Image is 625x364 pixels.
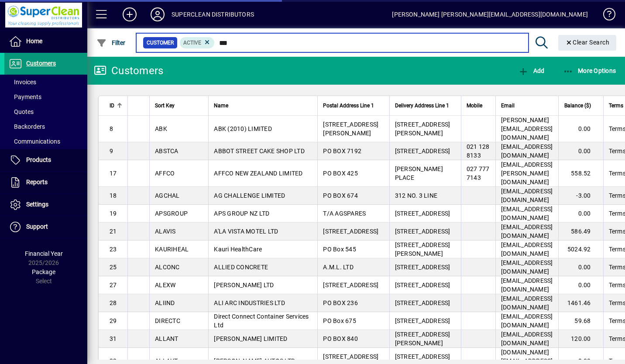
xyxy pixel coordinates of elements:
span: [STREET_ADDRESS][PERSON_NAME] [395,241,450,257]
span: Customer [147,38,174,47]
button: More Options [561,63,618,79]
span: 18 [110,192,117,199]
span: [STREET_ADDRESS][PERSON_NAME] [395,331,450,347]
span: 027 777 7143 [467,165,490,181]
span: [PERSON_NAME][EMAIL_ADDRESS][DOMAIN_NAME] [501,117,553,141]
span: ABK (2010) LIMITED [214,125,272,132]
span: Communications [9,138,60,145]
span: AFFCO NEW ZEALAND LIMITED [214,170,302,177]
span: [EMAIL_ADDRESS][DOMAIN_NAME] [501,259,553,275]
td: 59.68 [558,312,603,330]
span: [STREET_ADDRESS] [395,264,450,271]
span: [STREET_ADDRESS][PERSON_NAME] [323,121,378,137]
span: PO BOX 674 [323,192,358,199]
span: Customers [26,60,56,67]
span: Settings [26,201,48,208]
div: [PERSON_NAME] [PERSON_NAME][EMAIL_ADDRESS][DOMAIN_NAME] [392,7,588,21]
td: 558.52 [558,160,603,187]
a: Backorders [4,119,87,134]
span: [PERSON_NAME] PLACE [395,165,443,181]
span: Mobile [467,101,482,110]
span: [PERSON_NAME] LIMITED [214,335,287,342]
div: ID [110,101,122,110]
span: Name [214,101,228,110]
span: [EMAIL_ADDRESS][DOMAIN_NAME] [501,143,553,159]
span: 29 [110,317,117,324]
span: Quotes [9,108,34,115]
span: More Options [563,67,616,74]
span: KAURIHEAL [155,246,189,253]
span: Invoices [9,79,36,86]
span: Filter [96,39,126,46]
span: [STREET_ADDRESS] [395,228,450,235]
span: [STREET_ADDRESS] [395,317,450,324]
span: ABBOT STREET CAKE SHOP LTD [214,148,305,155]
span: [STREET_ADDRESS][PERSON_NAME] [395,121,450,137]
span: 19 [110,210,117,217]
span: AG CHALLENGE LIMITED [214,192,285,199]
a: Products [4,149,87,171]
span: ALI ARC INDUSTRIES LTD [214,299,285,306]
span: 27 [110,282,117,288]
span: ABSTCA [155,148,179,155]
button: Add [516,63,546,79]
span: [EMAIL_ADDRESS][DOMAIN_NAME] [501,223,553,239]
span: Postal Address Line 1 [323,101,374,110]
span: Sort Key [155,101,175,110]
span: [STREET_ADDRESS] [395,148,450,155]
button: Profile [144,7,172,22]
span: ALLIED CONCRETE [214,264,268,271]
mat-chip: Activation Status: Active [180,37,215,48]
span: 31 [110,335,117,342]
span: Home [26,38,42,45]
span: T/A AGSPARES [323,210,366,217]
span: AFFCO [155,170,175,177]
span: PO BOX 236 [323,299,358,306]
span: [STREET_ADDRESS] [395,282,450,288]
a: Communications [4,134,87,149]
span: [STREET_ADDRESS] [323,228,378,235]
button: Clear [558,35,617,51]
span: Payments [9,93,41,100]
a: Knowledge Base [597,2,614,30]
span: [EMAIL_ADDRESS][DOMAIN_NAME] [501,188,553,203]
span: PO BOX 7192 [323,148,361,155]
div: Balance ($) [564,101,599,110]
a: Invoices [4,75,87,89]
td: 0.00 [558,276,603,294]
span: Direct Connect Container Services Ltd [214,313,309,329]
span: PO BOX 425 [323,170,358,177]
span: 8 [110,125,113,132]
span: [EMAIL_ADDRESS][DOMAIN_NAME] [501,313,553,329]
a: Home [4,31,87,52]
a: Payments [4,89,87,104]
span: [STREET_ADDRESS] [395,299,450,306]
span: 312 NO. 3 LINE [395,192,438,199]
a: Reports [4,172,87,193]
span: ID [110,101,114,110]
div: SUPERCLEAN DISTRIBUTORS [172,7,254,21]
td: 1461.46 [558,294,603,312]
span: [EMAIL_ADDRESS][DOMAIN_NAME] [501,241,553,257]
div: Mobile [467,101,490,110]
span: ABK [155,125,167,132]
span: PO Box 545 [323,246,356,253]
span: A.M.L. LTD [323,264,354,271]
span: DIRECTC [155,317,180,324]
td: -3.00 [558,187,603,205]
span: [EMAIL_ADDRESS][DOMAIN_NAME] [501,206,553,221]
span: Kauri HealthCare [214,246,262,253]
span: Package [32,268,55,275]
a: Quotes [4,104,87,119]
span: APS GROUP NZ LTD [214,210,269,217]
span: ALIIND [155,299,175,306]
span: [EMAIL_ADDRESS][DOMAIN_NAME] [501,295,553,311]
td: 586.49 [558,223,603,240]
span: Clear Search [565,39,610,46]
div: Name [214,101,312,110]
span: ALCONC [155,264,180,271]
span: [EMAIL_ADDRESS][DOMAIN_NAME] [501,331,553,347]
span: Add [518,67,544,74]
span: 23 [110,246,117,253]
span: ALAVIS [155,228,176,235]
